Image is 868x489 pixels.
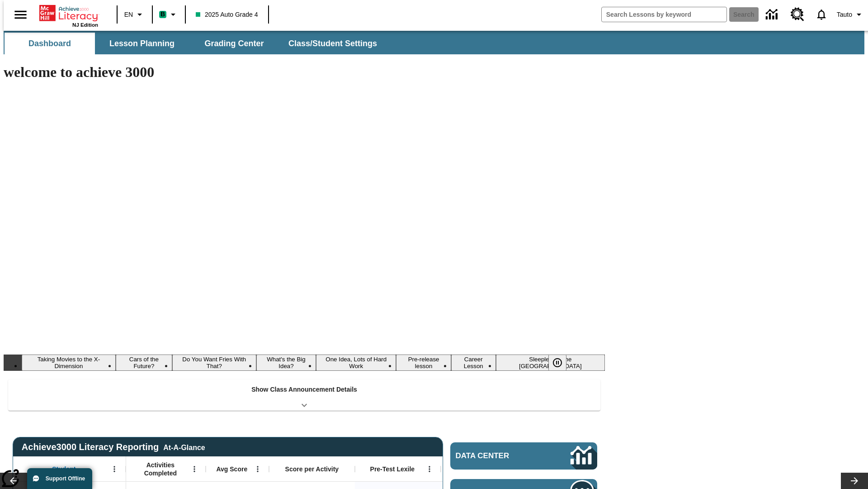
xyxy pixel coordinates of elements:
[316,355,396,371] button: Slide 5 One Idea, Lots of Hard Work
[39,3,98,28] div: Home
[196,10,258,19] span: 2025 Auto Grade 4
[785,2,810,27] a: Resource Center, Will open in new tab
[548,355,576,371] div: Pause
[4,33,385,54] div: SubNavbar
[5,33,95,54] button: Dashboard
[450,442,597,470] a: Data Center
[97,33,187,54] button: Lesson Planning
[163,442,205,452] div: At-A-Glance
[27,468,92,489] button: Support Offline
[251,385,357,394] p: Show Class Announcement Details
[281,33,384,54] button: Class/Student Settings
[72,22,98,28] span: NJ Edition
[602,7,726,22] input: search field
[841,473,868,489] button: Lesson carousel, Next
[833,6,868,23] button: Profile/Settings
[396,355,451,371] button: Slide 6 Pre-release lesson
[4,64,605,81] h1: welcome to achieve 3000
[810,3,833,26] a: Notifications
[4,31,864,54] div: SubNavbar
[456,451,540,460] span: Data Center
[124,10,133,19] span: EN
[39,4,98,22] a: Home
[160,9,165,20] span: B
[108,462,121,476] button: Open Menu
[120,6,149,23] button: Language: EN, Select a language
[8,379,600,411] div: Show Class Announcement Details
[548,355,566,371] button: Pause
[189,33,279,54] button: Grading Center
[156,6,182,23] button: Boost Class color is mint green. Change class color
[46,475,85,482] span: Support Offline
[256,355,316,371] button: Slide 4 What's the Big Idea?
[423,462,436,476] button: Open Menu
[22,442,205,452] span: Achieve3000 Literacy Reporting
[837,10,852,19] span: Tauto
[760,2,785,27] a: Data Center
[251,462,264,476] button: Open Menu
[131,461,190,477] span: Activities Completed
[285,465,339,473] span: Score per Activity
[188,462,201,476] button: Open Menu
[172,355,256,371] button: Slide 3 Do You Want Fries With That?
[7,1,34,28] button: Open side menu
[116,355,172,371] button: Slide 2 Cars of the Future?
[22,355,116,371] button: Slide 1 Taking Movies to the X-Dimension
[52,465,75,473] span: Student
[451,355,496,371] button: Slide 7 Career Lesson
[216,465,247,473] span: Avg Score
[370,465,415,473] span: Pre-Test Lexile
[496,355,605,371] button: Slide 8 Sleepless in the Animal Kingdom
